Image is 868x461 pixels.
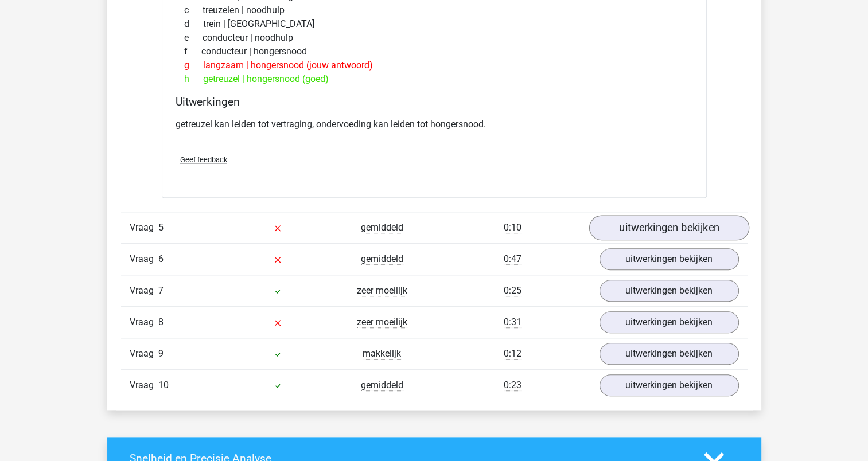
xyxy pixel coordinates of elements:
span: h [184,72,203,86]
span: d [184,17,203,31]
span: 7 [158,285,164,296]
span: Vraag [130,378,158,392]
span: zeer moeilijk [357,285,407,296]
span: Vraag [130,284,158,298]
span: gemiddeld [361,222,403,233]
span: Vraag [130,347,158,361]
span: c [184,3,203,17]
span: 8 [158,317,164,327]
span: e [184,31,203,45]
span: 0:10 [504,222,521,233]
h4: Uitwerkingen [176,95,693,108]
span: 10 [158,380,169,390]
span: 0:12 [504,348,521,360]
div: getreuzel | hongersnood (goed) [176,72,693,86]
span: gemiddeld [361,380,403,391]
span: f [184,45,201,58]
a: uitwerkingen bekijken [600,280,739,302]
span: 0:31 [504,317,521,328]
span: 9 [158,348,164,359]
p: getreuzel kan leiden tot vertraging, ondervoeding kan leiden tot hongersnood. [176,118,693,131]
span: Vraag [130,252,158,266]
a: uitwerkingen bekijken [600,343,739,365]
div: langzaam | hongersnood (jouw antwoord) [176,58,693,72]
span: 6 [158,253,164,264]
span: 5 [158,222,164,233]
span: makkelijk [363,348,401,360]
a: uitwerkingen bekijken [589,216,749,241]
span: zeer moeilijk [357,317,407,328]
span: g [184,58,203,72]
span: 0:47 [504,253,521,265]
span: 0:23 [504,380,521,391]
div: treuzelen | noodhulp [176,3,693,17]
span: 0:25 [504,285,521,296]
div: trein | [GEOGRAPHIC_DATA] [176,17,693,31]
a: uitwerkingen bekijken [600,248,739,270]
span: Vraag [130,221,158,235]
div: conducteur | noodhulp [176,31,693,45]
div: conducteur | hongersnood [176,45,693,58]
a: uitwerkingen bekijken [600,374,739,396]
span: gemiddeld [361,253,403,265]
span: Geef feedback [180,155,227,164]
a: uitwerkingen bekijken [600,311,739,333]
span: Vraag [130,315,158,329]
